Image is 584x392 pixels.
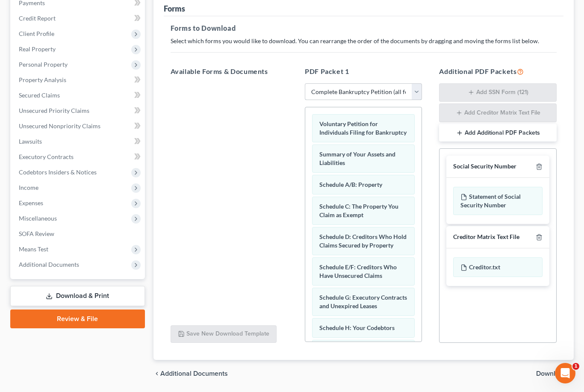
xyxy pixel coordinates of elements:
span: Expenses [19,199,43,206]
a: Lawsuits [12,134,145,149]
span: Schedule H: Your Codebtors [319,324,395,331]
div: Forms [164,3,185,14]
span: Download [536,370,567,377]
span: Executory Contracts [19,153,74,160]
a: Property Analysis [12,72,145,88]
span: Property Analysis [19,76,66,83]
div: Statement of Social Security Number [453,187,542,215]
a: SOFA Review [12,226,145,242]
span: SOFA Review [19,230,54,237]
div: Creditor Matrix Text File [453,233,519,241]
h5: Available Forms & Documents [171,66,288,77]
button: Download chevron_right [536,370,574,377]
h5: PDF Packet 1 [305,66,422,77]
span: Unsecured Nonpriority Claims [19,122,100,130]
span: Credit Report [19,15,56,22]
span: Lawsuits [19,138,42,145]
span: Secured Claims [19,91,60,99]
span: Summary of Your Assets and Liabilities [319,150,395,166]
span: Additional Documents [19,261,79,268]
span: 1 [572,363,579,370]
span: Real Property [19,45,56,53]
a: Credit Report [12,11,145,26]
span: Income [19,184,38,191]
span: Voluntary Petition for Individuals Filing for Bankruptcy [319,120,407,136]
span: Schedule D: Creditors Who Hold Claims Secured by Property [319,233,407,249]
span: Codebtors Insiders & Notices [19,168,97,176]
button: Save New Download Template [171,325,277,343]
a: Review & File [10,309,145,328]
span: Unsecured Priority Claims [19,107,89,114]
p: Select which forms you would like to download. You can rearrange the order of the documents by dr... [171,37,557,45]
button: Add SSN Form (121) [439,83,556,102]
a: Executory Contracts [12,149,145,165]
i: chevron_left [153,370,160,377]
iframe: Intercom live chat [555,363,575,383]
span: Client Profile [19,30,54,37]
button: Add Creditor Matrix Text File [439,103,556,122]
span: Schedule G: Executory Contracts and Unexpired Leases [319,294,407,309]
span: Schedule E/F: Creditors Who Have Unsecured Claims [319,263,397,279]
a: Unsecured Nonpriority Claims [12,118,145,134]
a: chevron_left Additional Documents [153,370,228,377]
a: Secured Claims [12,88,145,103]
div: Creditor.txt [453,257,542,277]
span: Schedule A/B: Property [319,181,382,188]
a: Download & Print [10,286,145,306]
h5: Forms to Download [171,23,557,33]
span: Schedule C: The Property You Claim as Exempt [319,203,398,218]
div: Social Security Number [453,162,516,171]
span: Additional Documents [160,370,228,377]
span: Means Test [19,245,48,253]
span: Miscellaneous [19,215,57,222]
button: Add Additional PDF Packets [439,124,556,142]
a: Unsecured Priority Claims [12,103,145,118]
h5: Additional PDF Packets [439,66,556,77]
span: Personal Property [19,61,68,68]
